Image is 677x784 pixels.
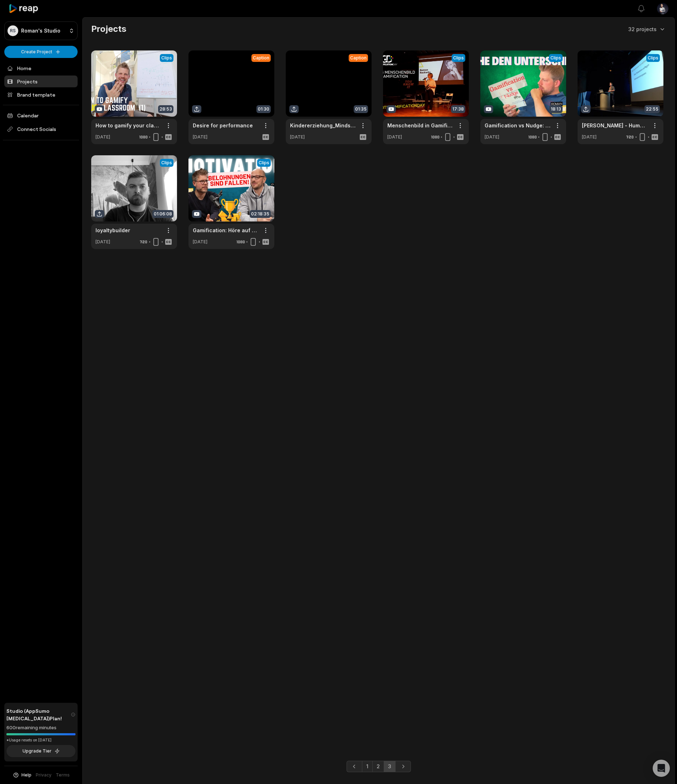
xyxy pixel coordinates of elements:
[36,772,51,778] a: Privacy
[347,761,362,772] a: Previous page
[4,123,78,136] span: Connect Socials
[395,761,411,772] a: Next page
[290,122,356,129] a: Kindererziehung_Mindset_f_rdern-684098ff0c3ff4a7b3e3e713-framed-with-text
[4,109,78,121] a: Calendar
[362,761,373,772] a: Page 1
[193,227,259,234] a: Gamification: Höre auf zu belohnen, für mehr Motivation!
[91,23,126,35] h2: Projects
[372,761,384,772] a: Page 2
[628,25,666,33] button: 32 projects
[384,761,396,772] a: Page 3 is your current page
[95,227,130,234] a: loyaltybuilder
[6,737,75,743] div: *Usage resets on [DATE]
[4,46,78,58] button: Create Project
[56,772,70,778] a: Terms
[13,772,31,778] button: Help
[6,745,75,757] button: Upgrade Tier
[8,25,18,36] div: RS
[6,707,71,722] span: Studio (AppSumo [MEDICAL_DATA]) Plan!
[4,89,78,101] a: Brand template
[485,122,550,129] a: Gamification vs Nudge: Verhaltensökonomie für Einsteiger
[4,62,78,74] a: Home
[582,122,648,129] a: [PERSON_NAME] - Human Performance Design
[21,28,60,34] p: Roman's Studio
[21,772,31,778] span: Help
[347,761,411,772] ul: Pagination
[193,122,253,129] a: Desire for performance
[653,760,670,777] div: Open Intercom Messenger
[6,724,75,731] div: 600 remaining minutes
[95,122,161,129] a: How to gamify your classroom and win
[387,122,453,129] a: Menschenbild in Gamification
[4,76,78,87] a: Projects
